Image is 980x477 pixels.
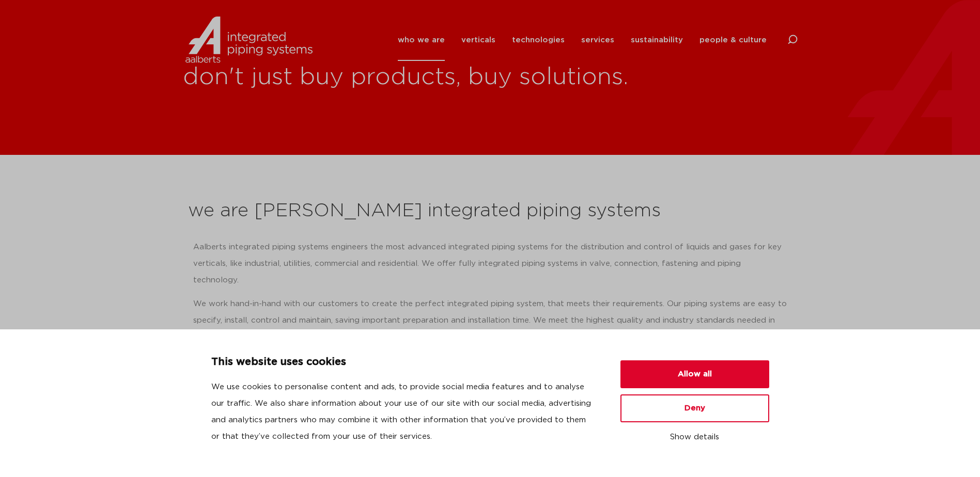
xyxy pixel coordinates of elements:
[193,296,787,345] p: We work hand-in-hand with our customers to create the perfect integrated piping system, that meet...
[581,19,614,61] a: services
[631,19,683,61] a: sustainability
[620,428,769,446] button: Show details
[211,379,596,445] p: We use cookies to personalise content and ads, to provide social media features and to analyse ou...
[193,239,787,289] p: Aalberts integrated piping systems engineers the most advanced integrated piping systems for the ...
[512,19,565,61] a: technologies
[211,354,596,371] p: This website uses cookies
[398,19,445,61] a: who we are
[620,360,769,388] button: Allow all
[188,199,792,224] h2: we are [PERSON_NAME] integrated piping systems
[620,394,769,422] button: Deny
[461,19,495,61] a: verticals
[398,19,767,61] nav: Menu
[699,19,767,61] a: people & culture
